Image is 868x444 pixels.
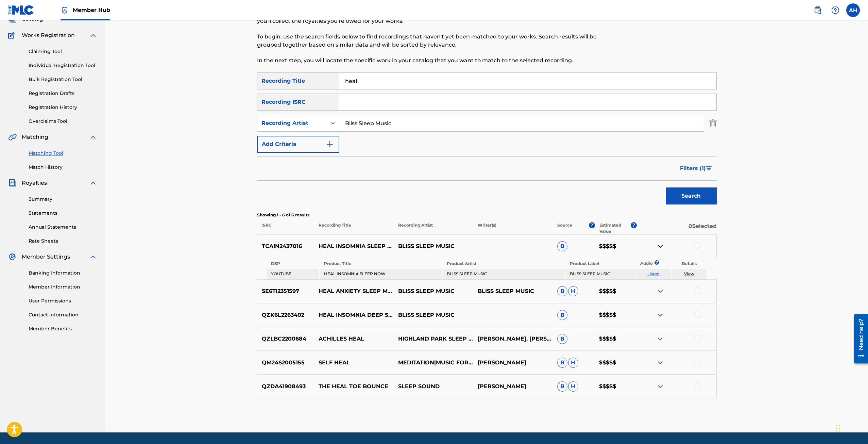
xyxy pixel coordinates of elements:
span: Filters ( 1 ) [680,164,706,172]
td: YOUTUBE [267,269,319,279]
p: Recording Artist [394,222,473,234]
th: DSP [267,259,319,268]
span: H [568,381,578,392]
p: $$$$$ [595,287,637,295]
p: BLISS SLEEP MUSIC [394,287,473,295]
p: Estimated Value [599,222,631,234]
p: [PERSON_NAME] [473,382,553,391]
a: Listen [647,271,660,276]
p: SELF HEAL [314,359,394,367]
p: QM24S2005155 [257,359,314,367]
p: To begin, use the search fields below to find recordings that haven't yet been matched to your wo... [257,33,611,49]
button: Search [666,187,717,204]
th: Details [672,259,707,268]
a: Statements [29,210,97,217]
a: Registration Drafts [29,90,97,97]
p: ISRC [257,222,314,234]
span: Member Settings [22,253,70,261]
p: Recording Title [314,222,393,234]
p: ACHILLES HEAL [314,335,394,343]
span: ? [657,260,657,265]
span: H [568,286,578,296]
div: Help [829,3,842,17]
span: B [557,286,567,296]
a: Bulk Registration Tool [29,76,97,83]
a: Claiming Tool [29,48,97,55]
p: BLISS SLEEP MUSIC [394,242,473,250]
a: Annual Statements [29,224,97,231]
p: HEAL INSOMNIA DEEP SLEEP MUSIC. FALL ASLEEP FAST. [314,311,394,319]
span: ? [631,222,637,228]
img: filter [706,166,712,170]
a: Summary [29,196,97,203]
img: expand [89,253,97,261]
span: B [557,358,567,368]
img: contract [656,242,664,250]
p: QZK6L2263402 [257,311,314,319]
button: Filters (1) [676,160,717,177]
a: Rate Sheets [29,237,97,245]
form: Search Form [257,72,717,208]
span: B [557,241,567,251]
p: $$$$$ [595,311,637,319]
a: Contact Information [29,311,97,318]
p: TCAIN2437016 [257,242,314,250]
p: $$$$$ [595,335,637,343]
span: Member Hub [73,6,110,14]
p: Source [557,222,572,234]
p: QZLBC2200684 [257,335,314,343]
span: Royalties [22,179,47,187]
th: Product Label [566,259,635,268]
img: Member Settings [8,253,16,261]
th: Product Artist [443,259,565,268]
td: BLISS SLEEP MUSIC [443,269,565,279]
p: SE6TI2351597 [257,287,314,295]
img: MLC Logo [8,5,34,15]
p: $$$$$ [595,242,637,250]
span: Matching [22,133,48,141]
img: expand [89,179,97,187]
img: expand [89,31,97,39]
p: HEAL INSOMNIA SLEEP NOW [314,242,394,250]
p: 0 Selected [637,222,716,234]
img: expand [656,382,664,391]
p: SLEEP SOUND [394,382,473,391]
span: B [557,381,567,392]
iframe: Resource Center [849,311,868,366]
a: Individual Registration Tool [29,62,97,69]
img: expand [656,335,664,343]
img: expand [656,287,664,295]
a: Matching Tool [29,150,97,157]
div: User Menu [846,3,860,17]
iframe: Chat Widget [834,411,868,444]
a: User Permissions [29,297,97,305]
span: B [557,310,567,320]
p: $$$$$ [595,382,637,391]
a: Public Search [811,3,824,17]
img: expand [89,133,97,141]
p: Audio [636,260,644,266]
a: Match History [29,164,97,171]
p: Writer(s) [473,222,553,234]
p: HEAL ANXIETY SLEEP MUSIC (DEEPLY RELAXING) [314,287,394,295]
img: Top Rightsholder [61,6,69,14]
img: Delete Criterion [709,115,717,132]
p: [PERSON_NAME] [473,359,553,367]
a: Registration History [29,104,97,111]
span: H [568,358,578,368]
img: Royalties [8,179,16,187]
td: BLISS SLEEP MUSIC [566,269,635,279]
div: Recording Artist [261,119,323,127]
img: expand [656,359,664,367]
td: HEAL INSOMNIA SLEEP NOW [320,269,442,279]
p: Showing 1 - 6 of 6 results [257,212,717,218]
button: Add Criteria [257,136,339,153]
a: CatalogCatalog [8,15,43,23]
a: Banking Information [29,269,97,277]
span: ? [589,222,595,228]
img: 9d2ae6d4665cec9f34b9.svg [326,140,334,148]
span: B [557,334,567,344]
img: expand [656,311,664,319]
